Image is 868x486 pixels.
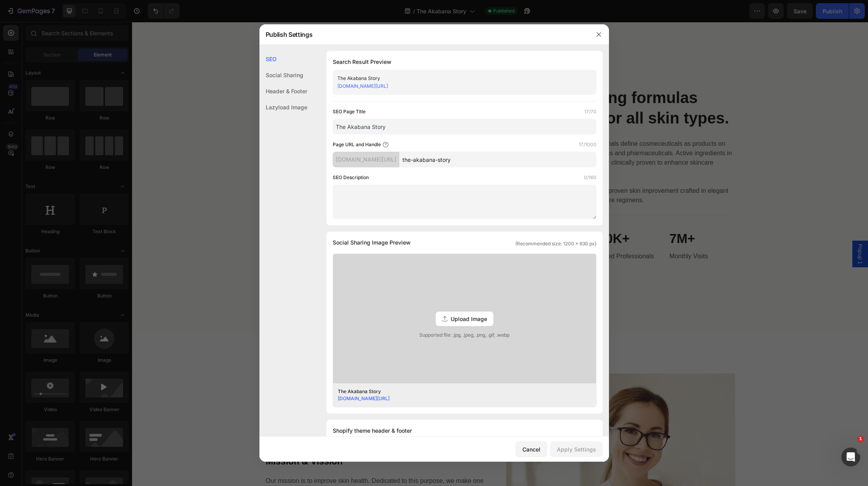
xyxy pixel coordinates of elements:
[333,174,369,181] label: SEO Description
[516,441,547,457] button: Cancel
[381,65,602,106] p: Skin-improving formulas exclusively for all skin types.
[584,174,596,181] label: 0/160
[451,315,487,323] span: Upload Image
[134,381,361,422] p: An advanced skincare backed by science.
[337,74,579,82] div: The Akabana Story
[399,152,596,167] input: Handle
[134,433,361,446] p: Mission & Vission
[584,108,596,116] label: 17/70
[259,51,307,67] div: SEO
[381,117,602,183] p: Physicians and skincare professionals define cosmeceuticals as products on the cutting-edge betwe...
[259,99,307,115] div: Lazyload Image
[381,207,446,227] p: 150+
[515,240,596,247] span: (Recommended size: 1200 x 630 px)
[579,141,596,149] label: 17/1000
[333,238,411,247] span: Social Sharing Image Preview
[333,152,399,167] div: [DOMAIN_NAME][URL]
[724,222,732,242] span: Popup 1
[381,230,446,239] p: Gempage User Groups
[333,332,596,339] span: Supported file: .jpg, .jpeg, .png, .gif, .webp
[259,24,589,45] div: Publish Settings
[841,448,860,466] iframe: Intercom live chat
[522,445,540,453] div: Cancel
[537,207,602,227] p: 7M+
[550,441,603,457] button: Apply Settings
[338,395,390,401] a: [DOMAIN_NAME][URL]
[333,57,596,67] h1: Search Result Preview
[333,426,596,435] div: Shopify theme header & footer
[259,83,307,99] div: Header & Footer
[333,141,381,149] label: Page URL and Handle
[133,41,356,264] img: Alt Image
[459,207,524,227] p: 460K+
[338,388,579,395] div: The Akabana Story
[857,436,864,442] span: 1
[333,119,596,134] input: Title
[337,83,388,89] a: [DOMAIN_NAME][URL]
[537,230,602,239] p: Monthly Visits
[459,230,524,239] p: Certified Professionals
[333,108,366,116] label: SEO Page Title
[557,445,596,453] div: Apply Settings
[259,67,307,83] div: Social Sharing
